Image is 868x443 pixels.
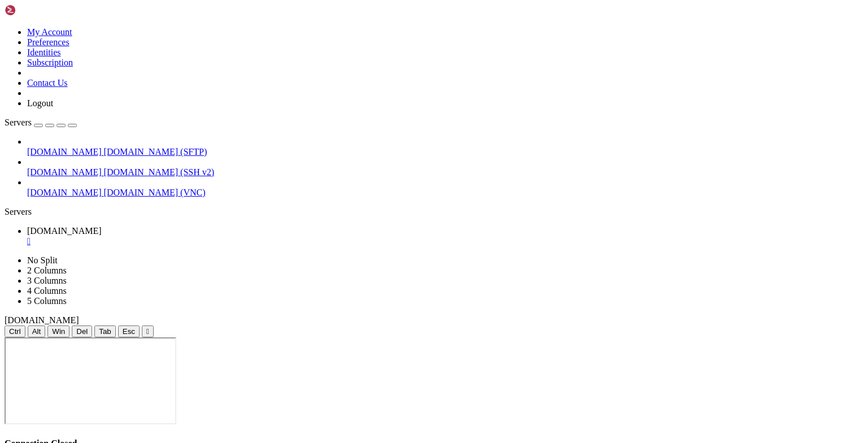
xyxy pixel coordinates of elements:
[72,325,92,337] button: Del
[27,37,70,47] a: Preferences
[27,98,53,108] a: Logout
[99,327,111,336] span: Tab
[27,226,863,246] a: h.ycloud.info
[94,325,116,337] button: Tab
[27,167,102,177] span: [DOMAIN_NAME]
[27,137,863,157] li: [DOMAIN_NAME] [DOMAIN_NAME] (SFTP)
[5,325,25,337] button: Ctrl
[27,286,67,296] a: 4 Columns
[27,188,863,198] a: [DOMAIN_NAME] [DOMAIN_NAME] (VNC)
[27,255,58,265] a: No Split
[52,327,65,336] span: Win
[27,27,72,37] a: My Account
[146,327,149,336] div: 
[27,47,61,57] a: Identities
[104,188,206,197] span: [DOMAIN_NAME] (VNC)
[27,276,67,285] a: 3 Columns
[142,325,154,337] button: 
[104,167,215,177] span: [DOMAIN_NAME] (SSH v2)
[27,296,67,306] a: 5 Columns
[27,147,863,157] a: [DOMAIN_NAME] [DOMAIN_NAME] (SFTP)
[32,327,41,336] span: Alt
[27,147,102,157] span: [DOMAIN_NAME]
[27,236,863,246] a: 
[27,78,68,88] a: Contact Us
[27,188,102,197] span: [DOMAIN_NAME]
[28,325,46,337] button: Alt
[27,58,73,67] a: Subscription
[104,147,207,157] span: [DOMAIN_NAME] (SFTP)
[27,157,863,177] li: [DOMAIN_NAME] [DOMAIN_NAME] (SSH v2)
[5,118,77,127] a: Servers
[47,325,70,337] button: Win
[27,167,863,177] a: [DOMAIN_NAME] [DOMAIN_NAME] (SSH v2)
[9,327,21,336] span: Ctrl
[123,327,135,336] span: Esc
[27,226,102,236] span: [DOMAIN_NAME]
[118,325,140,337] button: Esc
[5,118,32,127] span: Servers
[27,177,863,198] li: [DOMAIN_NAME] [DOMAIN_NAME] (VNC)
[5,5,70,16] img: Shellngn
[5,207,863,217] div: Servers
[76,327,88,336] span: Del
[27,266,67,275] a: 2 Columns
[5,315,79,325] span: [DOMAIN_NAME]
